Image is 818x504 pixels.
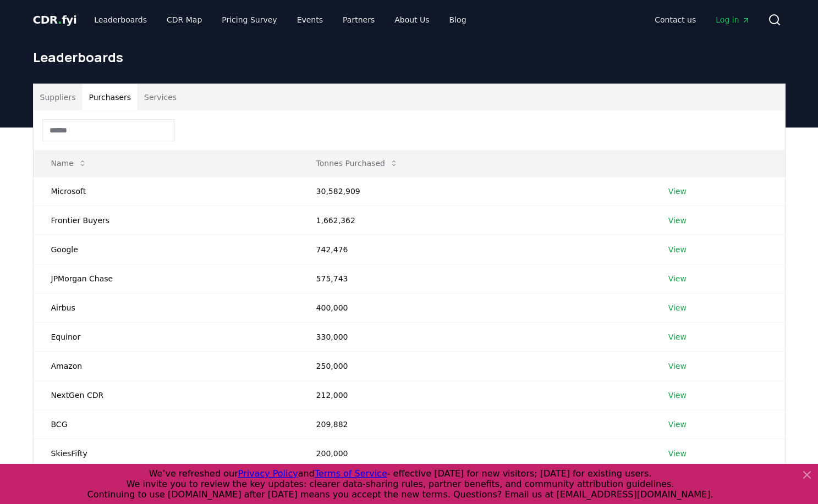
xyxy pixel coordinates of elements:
a: View [668,390,687,401]
h1: Leaderboards [33,48,786,66]
td: NextGen CDR [34,380,299,409]
td: Airbus [34,293,299,322]
button: Suppliers [34,84,83,110]
a: Pricing Survey [213,10,286,30]
td: 250,000 [299,351,651,380]
a: Leaderboards [85,10,156,30]
nav: Main [85,10,475,30]
nav: Main [646,10,759,30]
td: 575,743 [299,264,651,293]
a: CDR Map [158,10,211,30]
td: Microsoft [34,176,299,206]
a: View [668,273,687,284]
a: Contact us [646,10,705,30]
td: 200,000 [299,439,651,468]
a: View [668,302,687,313]
a: View [668,215,687,226]
a: View [668,186,687,197]
a: Log in [707,10,759,30]
td: 209,882 [299,409,651,439]
span: Log in [716,14,750,25]
td: 30,582,909 [299,176,651,206]
a: Events [288,10,332,30]
button: Tonnes Purchased [308,152,407,174]
a: About Us [386,10,438,30]
a: View [668,448,687,459]
span: . [58,13,62,26]
a: CDR.fyi [33,12,77,27]
button: Purchasers [82,84,138,110]
button: Services [138,84,183,110]
a: Blog [441,10,475,30]
a: View [668,244,687,255]
td: 400,000 [299,293,651,322]
td: Amazon [34,351,299,380]
td: 330,000 [299,322,651,351]
button: Name [42,152,96,174]
td: BCG [34,409,299,439]
td: 212,000 [299,380,651,409]
a: View [668,419,687,430]
td: SkiesFifty [34,439,299,468]
td: Equinor [34,322,299,351]
td: 742,476 [299,235,651,264]
td: 1,662,362 [299,206,651,235]
a: View [668,361,687,372]
td: Frontier Buyers [34,206,299,235]
td: JPMorgan Chase [34,264,299,293]
td: Google [34,235,299,264]
a: View [668,331,687,342]
span: CDR fyi [33,13,77,26]
a: Partners [334,10,383,30]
